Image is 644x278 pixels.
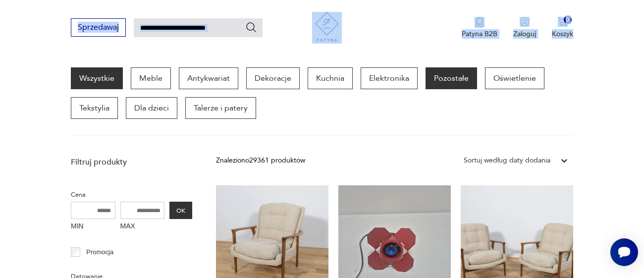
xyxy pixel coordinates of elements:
[86,247,113,258] p: Promocja
[71,97,118,119] a: Tekstylia
[558,17,568,27] img: Ikona koszyka
[520,17,530,27] img: Ikonka użytkownika
[308,67,353,89] a: Kuchnia
[513,29,536,39] p: Zaloguj
[216,155,305,166] div: Znaleziono 29361 produktów
[71,67,123,89] a: Wszystkie
[71,157,192,167] p: Filtruj produkty
[185,97,256,119] a: Talerze i patery
[245,21,257,33] button: Szukaj
[462,17,497,39] button: Patyna B2B
[564,16,572,24] div: 0
[71,189,192,200] p: Cena
[552,29,573,39] p: Koszyk
[475,17,484,28] img: Ikona medalu
[71,25,126,32] a: Sprzedawaj
[312,12,342,42] img: Patyna - sklep z meblami i dekoracjami vintage
[246,67,300,89] a: Dekoracje
[462,17,497,39] a: Ikona medaluPatyna B2B
[552,17,573,39] button: 0Koszyk
[179,67,238,89] a: Antykwariat
[462,29,497,39] p: Patyna B2B
[131,67,171,89] a: Meble
[610,238,638,266] iframe: Smartsupp widget button
[426,67,477,89] a: Pozostałe
[513,17,536,39] button: Zaloguj
[464,155,550,166] div: Sortuj według daty dodania
[71,18,126,37] button: Sprzedawaj
[126,97,177,119] a: Dla dzieci
[120,219,165,235] label: MAX
[361,67,418,89] a: Elektronika
[71,219,115,235] label: MIN
[485,67,544,89] a: Oświetlenie
[169,202,192,219] button: OK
